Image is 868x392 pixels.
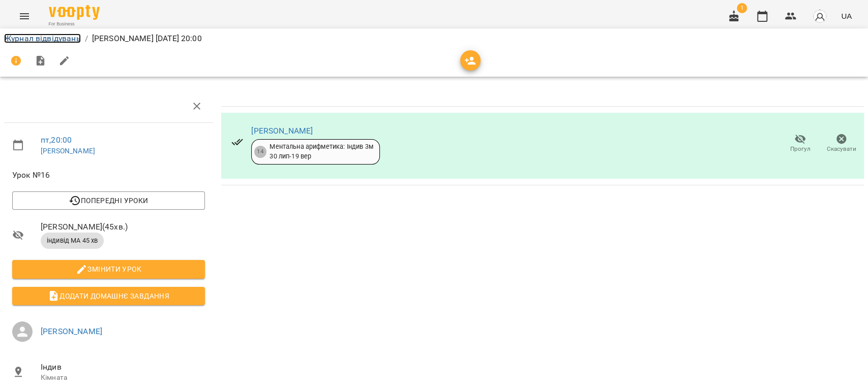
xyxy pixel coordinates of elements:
[737,3,747,13] span: 1
[41,147,95,155] a: [PERSON_NAME]
[12,169,205,181] span: Урок №16
[85,32,88,45] li: /
[92,32,202,45] p: [PERSON_NAME] [DATE] 20:00
[837,7,856,25] button: UA
[20,263,197,275] span: Змінити урок
[821,129,862,158] button: Скасувати
[813,9,827,23] img: avatar_s.png
[41,221,205,233] span: [PERSON_NAME] ( 45 хв. )
[41,236,104,245] span: індивід МА 45 хв
[12,191,205,210] button: Попередні уроки
[41,135,72,145] a: пт , 20:00
[270,142,373,161] div: Ментальна арифметика: Індив 3м 30 лип - 19 вер
[12,287,205,305] button: Додати домашнє завдання
[4,32,864,45] nav: breadcrumb
[41,326,102,336] a: [PERSON_NAME]
[20,290,197,302] span: Додати домашнє завдання
[827,145,856,153] span: Скасувати
[41,361,205,373] span: Індив
[4,34,81,43] a: Журнал відвідувань
[49,5,100,20] img: Voopty Logo
[12,260,205,278] button: Змінити урок
[251,126,313,136] a: [PERSON_NAME]
[49,21,100,27] span: For Business
[780,129,821,158] button: Прогул
[41,373,205,383] p: Кімната
[12,4,37,28] button: Menu
[254,146,266,158] div: 14
[20,194,197,207] span: Попередні уроки
[790,145,811,153] span: Прогул
[841,11,852,21] span: UA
